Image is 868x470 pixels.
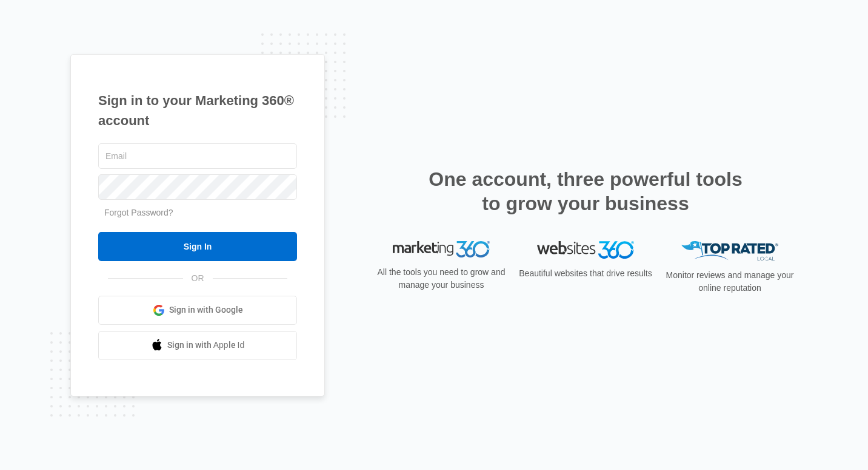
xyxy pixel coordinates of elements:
[98,232,297,261] input: Sign In
[104,208,173,217] a: Forgot Password?
[662,269,798,295] p: Monitor reviews and manage your online reputation
[183,272,213,285] span: OR
[393,241,490,258] img: Marketing 360
[169,304,243,316] span: Sign in with Google
[373,266,509,291] p: All the tools you need to grow and manage your business
[681,241,778,261] img: Top Rated Local
[98,296,297,325] a: Sign in with Google
[98,331,297,360] a: Sign in with Apple Id
[98,143,297,169] input: Email
[425,167,746,216] h2: One account, three powerful tools to grow your business
[537,241,634,259] img: Websites 360
[98,90,297,131] h1: Sign in to your Marketing 360® account
[167,339,245,352] span: Sign in with Apple Id
[518,267,653,280] p: Beautiful websites that drive results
